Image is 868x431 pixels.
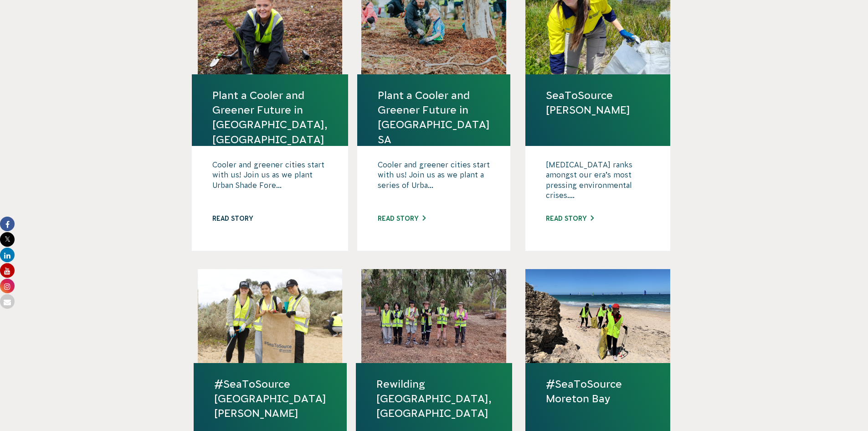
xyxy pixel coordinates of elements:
a: Read story [546,215,594,222]
p: [MEDICAL_DATA] ranks amongst our era’s most pressing environmental crises.... [546,160,650,205]
p: Cooler and greener cities start with us! Join us as we plant Urban Shade Fore... [212,160,328,205]
a: #SeaToSource Moreton Bay [546,377,650,406]
p: Cooler and greener cities start with us! Join us as we plant a series of Urba... [378,160,490,205]
a: #SeaToSource [GEOGRAPHIC_DATA][PERSON_NAME] [214,377,326,421]
a: Read story [212,215,260,222]
a: SeaToSource [PERSON_NAME] [546,88,650,117]
a: Read story [378,215,426,222]
a: Plant a Cooler and Greener Future in [GEOGRAPHIC_DATA], [GEOGRAPHIC_DATA] [212,88,328,147]
a: Plant a Cooler and Greener Future in [GEOGRAPHIC_DATA] SA [378,88,490,147]
a: Rewilding [GEOGRAPHIC_DATA], [GEOGRAPHIC_DATA] [376,377,492,421]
